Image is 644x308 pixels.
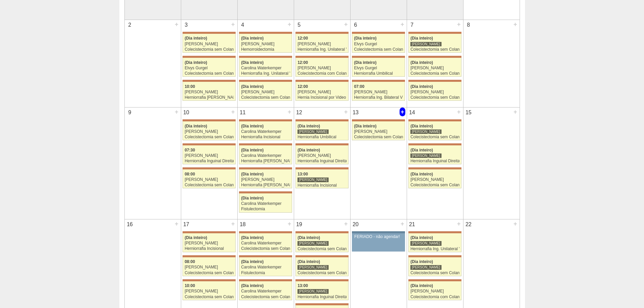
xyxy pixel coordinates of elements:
[183,56,235,58] div: Key: Maria Braido
[185,295,234,299] div: Colecistectomia sem Colangiografia VL
[185,283,195,288] span: 10:00
[295,167,348,169] div: Key: Maria Braido
[185,159,234,163] div: Herniorrafia Inguinal Direita
[297,271,347,275] div: Colecistectomia sem Colangiografia VL
[410,71,459,76] div: Colecistectomia sem Colangiografia VL
[230,108,236,116] div: +
[297,95,347,100] div: Hernia Incisional por Video
[297,241,329,246] div: [PERSON_NAME]
[410,90,459,94] div: [PERSON_NAME]
[183,279,235,281] div: Key: Maria Braido
[410,247,459,251] div: Herniorrafia Ing. Unilateral VL
[241,66,290,70] div: Carolina Waterkemper
[185,183,234,187] div: Colecistectomia sem Colangiografia
[408,58,461,77] a: (Dia inteiro) [PERSON_NAME] Colecistectomia sem Colangiografia VL
[185,71,234,76] div: Colecistectomia sem Colangiografia
[241,159,290,163] div: Herniorrafia [PERSON_NAME]
[185,172,195,176] span: 08:00
[297,283,308,288] span: 13:00
[297,183,347,188] div: Herniorrafia Incisional
[183,80,235,82] div: Key: Maria Braido
[295,255,348,257] div: Key: Maria Braido
[183,58,235,77] a: (Dia inteiro) Elvys Gurgel Colecistectomia sem Colangiografia
[410,95,459,100] div: Colecistectomia sem Colangiografia VL
[352,32,405,34] div: Key: Maria Braido
[354,124,377,128] span: (Dia inteiro)
[408,82,461,101] a: (Dia inteiro) [PERSON_NAME] Colecistectomia sem Colangiografia VL
[183,231,235,233] div: Key: Maria Braido
[239,169,292,188] a: (Dia inteiro) [PERSON_NAME] Herniorrafia [PERSON_NAME]
[297,247,347,251] div: Colecistectomia sem Colangiografia VL
[241,135,290,139] div: Herniorrafia Incisional
[295,32,348,34] div: Key: Maria Braido
[352,58,405,77] a: (Dia inteiro) Elvys Gurgel Herniorrafia Umbilical
[183,233,235,252] a: (Dia inteiro) [PERSON_NAME] Herniorrafia Incisional
[239,231,292,233] div: Key: Maria Braido
[239,145,292,164] a: (Dia inteiro) Carolina Waterkemper Herniorrafia [PERSON_NAME]
[295,82,348,101] a: 12:00 [PERSON_NAME] Hernia Incisional por Video
[408,32,461,34] div: Key: Maria Braido
[238,219,248,230] div: 18
[408,119,461,121] div: Key: Maria Braido
[174,108,180,116] div: +
[241,71,290,76] div: Herniorrafia Ing. Unilateral VL
[185,124,207,128] span: (Dia inteiro)
[354,84,364,89] span: 07:00
[410,36,433,41] span: (Dia inteiro)
[463,20,474,30] div: 8
[183,119,235,121] div: Key: Maria Braido
[408,167,461,169] div: Key: Maria Braido
[352,56,405,58] div: Key: Maria Braido
[238,20,248,30] div: 4
[183,257,235,276] a: 08:00 [PERSON_NAME] Colecistectomia sem Colangiografia VL
[239,119,292,121] div: Key: Maria Braido
[241,289,290,293] div: Carolina Waterkemper
[463,219,474,230] div: 22
[408,279,461,281] div: Key: Maria Braido
[185,42,234,46] div: [PERSON_NAME]
[352,80,405,82] div: Key: Maria Braido
[241,246,290,251] div: Colecistectomia sem Colangiografia VL
[125,219,135,230] div: 16
[185,241,234,245] div: [PERSON_NAME]
[410,177,459,182] div: [PERSON_NAME]
[354,42,403,46] div: Elvys Gurgel
[343,108,349,116] div: +
[295,34,348,53] a: 12:00 [PERSON_NAME] Herniorrafia Ing. Unilateral VL
[185,60,207,65] span: (Dia inteiro)
[408,143,461,145] div: Key: Maria Braido
[410,42,442,47] div: [PERSON_NAME]
[295,257,348,276] a: (Dia inteiro) [PERSON_NAME] Colecistectomia sem Colangiografia VL
[410,283,433,288] span: (Dia inteiro)
[183,34,235,53] a: (Dia inteiro) [PERSON_NAME] Colecistectomia sem Colangiografia
[297,71,347,76] div: Colecistectomia com Colangiografia VL
[295,279,348,281] div: Key: Maria Braido
[408,281,461,300] a: (Dia inteiro) [PERSON_NAME] Colecistectomia com Colangiografia VL
[295,145,348,164] a: (Dia inteiro) [PERSON_NAME] Herniorrafia Inguinal Direita
[512,219,518,228] div: +
[343,20,349,29] div: +
[410,66,459,70] div: [PERSON_NAME]
[181,20,192,30] div: 3
[239,80,292,82] div: Key: Maria Braido
[239,56,292,58] div: Key: Maria Braido
[354,36,377,41] span: (Dia inteiro)
[408,255,461,257] div: Key: Maria Braido
[185,84,195,89] span: 10:00
[297,42,347,46] div: [PERSON_NAME]
[410,271,459,275] div: Colecistectomia sem Colangiografia VL
[185,153,234,158] div: [PERSON_NAME]
[239,191,292,193] div: Key: Maria Braido
[297,295,347,299] div: Herniorrafia Inguinal Direita
[183,82,235,101] a: 10:00 [PERSON_NAME] Herniorrafia [PERSON_NAME]
[295,143,348,145] div: Key: Maria Braido
[239,257,292,276] a: (Dia inteiro) Carolina Waterkemper Fistulectomia
[456,108,462,116] div: +
[410,265,442,270] div: [PERSON_NAME]
[351,219,361,230] div: 20
[352,233,405,252] a: FERIADO - não agendar!
[512,20,518,29] div: +
[125,108,135,118] div: 9
[295,56,348,58] div: Key: Maria Braido
[297,177,329,182] div: [PERSON_NAME]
